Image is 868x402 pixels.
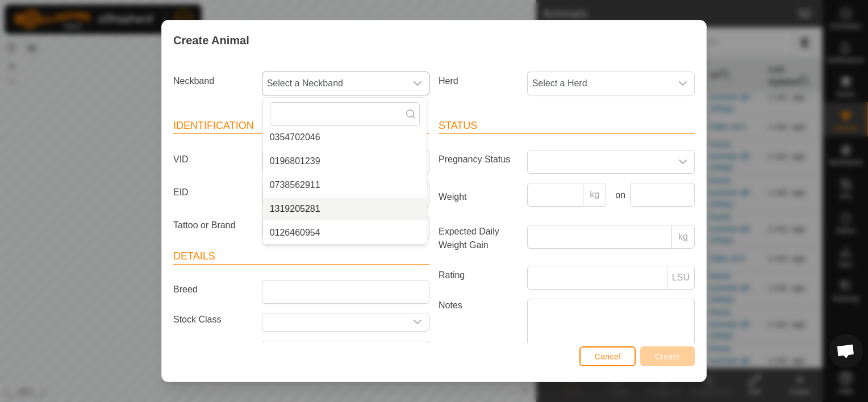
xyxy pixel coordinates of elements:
[434,183,523,211] label: Weight
[173,32,249,49] span: Create Animal
[671,72,694,95] div: dropdown trigger
[270,226,320,240] span: 0126460954
[263,150,427,173] li: 0196801239
[406,72,429,95] div: dropdown trigger
[169,72,257,91] label: Neckband
[406,313,429,331] div: dropdown trigger
[263,174,427,196] li: 0738562911
[263,221,427,244] li: 0126460954
[270,154,320,168] span: 0196801239
[640,346,695,366] button: Create
[655,352,681,361] span: Create
[270,131,320,144] span: 0354702046
[169,216,257,235] label: Tattoo or Brand
[672,225,695,249] p-inputgroup-addon: kg
[829,334,863,368] div: Open chat
[434,266,523,285] label: Rating
[579,346,636,366] button: Cancel
[169,280,257,299] label: Breed
[263,31,427,244] ul: Option List
[434,299,523,363] label: Notes
[263,198,427,220] li: 1319205281
[270,178,320,192] span: 0738562911
[528,72,671,95] span: Select a Herd
[667,266,695,290] p-inputgroup-addon: LSU
[169,341,257,360] label: Birth Month
[434,225,523,252] label: Expected Daily Weight Gain
[434,72,523,91] label: Herd
[611,189,625,202] label: on
[434,150,523,169] label: Pregnancy Status
[671,150,694,173] div: dropdown trigger
[173,249,429,265] header: Details
[169,313,257,327] label: Stock Class
[169,183,257,202] label: EID
[594,352,621,361] span: Cancel
[169,150,257,169] label: VID
[270,202,320,216] span: 1319205281
[583,183,606,207] p-inputgroup-addon: kg
[439,118,695,134] header: Status
[262,72,406,95] span: Select a Neckband
[173,118,429,134] header: Identification
[263,126,427,149] li: 0354702046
